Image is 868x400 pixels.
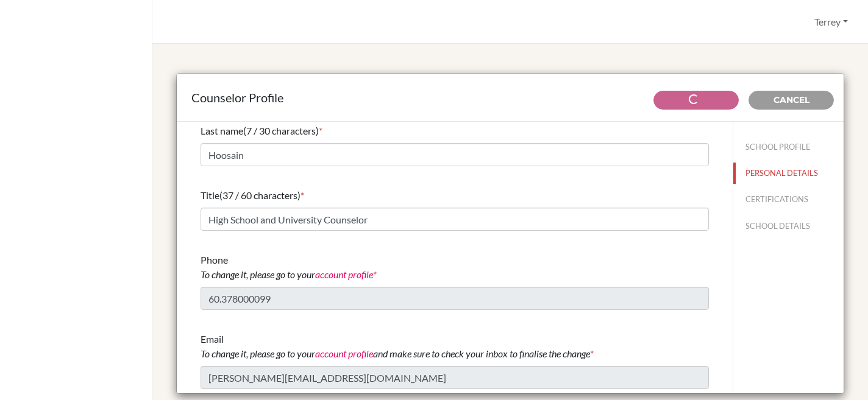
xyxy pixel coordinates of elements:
[191,88,829,107] div: Counselor Profile
[201,189,219,201] span: Title
[809,10,853,33] button: Terrey
[201,125,243,136] span: Last name
[201,268,373,280] i: To change it, please go to your
[201,348,590,359] i: To change it, please go to your and make sure to check your inbox to finalise the change
[201,333,590,359] span: Email
[315,268,373,280] a: account profile
[315,348,373,359] a: account profile
[733,136,844,158] button: SCHOOL PROFILE
[219,189,301,201] span: (37 / 60 characters)
[733,216,844,237] button: SCHOOL DETAILS
[733,189,844,210] button: CERTIFICATIONS
[201,254,373,280] span: Phone
[733,163,844,184] button: PERSONAL DETAILS
[243,125,319,136] span: (7 / 30 characters)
